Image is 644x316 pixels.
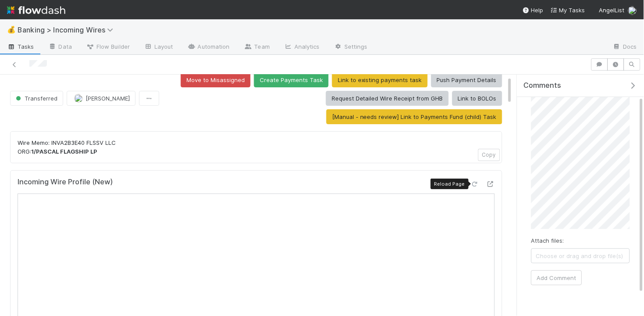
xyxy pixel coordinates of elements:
[137,40,180,54] a: Layout
[531,236,564,245] label: Attach files:
[86,42,130,51] span: Flow Builder
[531,270,582,285] button: Add Comment
[532,249,630,263] span: Choose or drag and drop file(s)
[181,72,250,87] button: Move to Misassigned
[551,7,585,14] span: My Tasks
[522,6,544,14] div: Help
[67,91,136,106] button: [PERSON_NAME]
[18,178,113,187] h5: Incoming Wire Profile (New)
[79,40,137,54] a: Flow Builder
[326,109,502,124] button: [Manual - needs review] Link to Payments Fund (child) Task
[86,95,130,102] span: [PERSON_NAME]
[599,7,625,14] span: AngelList
[14,95,57,102] span: Transferred
[41,40,79,54] a: Data
[606,40,644,54] a: Docs
[180,40,237,54] a: Automation
[254,72,329,87] button: Create Payments Task
[7,42,34,51] span: Tasks
[326,91,449,106] button: Request Detailed Wire Receipt from GHB
[524,81,562,90] span: Comments
[7,3,65,18] img: logo-inverted-e16ddd16eac7371096b0.svg
[431,72,502,87] button: Push Payment Details
[551,6,585,14] a: My Tasks
[478,149,500,161] button: Copy
[18,25,118,34] span: Banking > Incoming Wires
[74,94,83,103] img: avatar_eacbd5bb-7590-4455-a9e9-12dcb5674423.png
[332,72,428,87] button: Link to existing payments task
[628,6,637,15] img: avatar_eacbd5bb-7590-4455-a9e9-12dcb5674423.png
[18,139,495,156] p: Wire Memo: INVA2B3E40 FLSSV LLC ORG:
[10,91,63,106] button: Transferred
[327,40,375,54] a: Settings
[277,40,327,54] a: Analytics
[7,26,16,33] span: 💰
[452,91,502,106] button: Link to BOLOs
[237,40,277,54] a: Team
[31,148,97,155] strong: 1/PASCAL FLAGSHIP LP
